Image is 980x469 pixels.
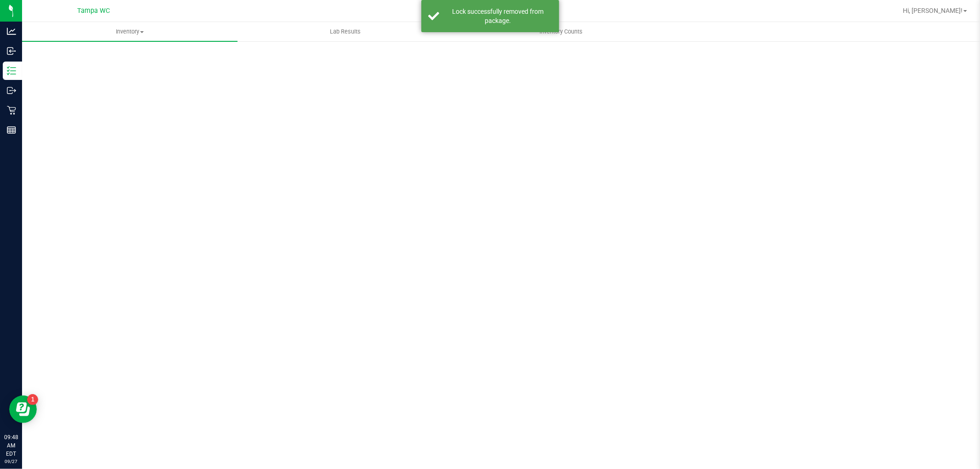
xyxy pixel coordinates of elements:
[317,28,373,36] span: Lab Results
[78,7,110,15] span: Tampa WC
[4,433,18,458] p: 09:48 AM EDT
[22,28,238,36] span: Inventory
[4,458,18,465] p: 09/27
[7,66,16,75] inline-svg: Inventory
[453,22,668,41] a: Inventory Counts
[7,46,16,56] inline-svg: Inbound
[7,27,16,36] inline-svg: Analytics
[7,106,16,115] inline-svg: Retail
[7,125,16,135] inline-svg: Reports
[238,22,453,41] a: Lab Results
[527,28,595,36] span: Inventory Counts
[903,7,963,14] span: Hi, [PERSON_NAME]!
[22,22,238,41] a: Inventory
[444,7,552,25] div: Lock successfully removed from package.
[27,394,38,405] iframe: Resource center unread badge
[7,86,16,95] inline-svg: Outbound
[9,396,37,423] iframe: Resource center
